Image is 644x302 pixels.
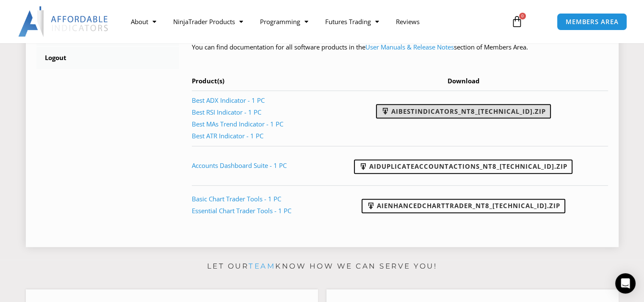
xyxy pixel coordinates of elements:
[566,19,619,25] span: MEMBERS AREA
[192,96,265,104] a: Best ADX Indicator - 1 PC
[519,13,526,19] span: 0
[252,12,317,31] a: Programming
[192,161,287,170] a: Accounts Dashboard Suite - 1 PC
[317,12,387,31] a: Futures Trading
[36,47,180,69] a: Logout
[498,9,536,34] a: 0
[192,132,263,140] a: Best ATR Indicator - 1 PC
[122,12,503,31] nav: Menu
[615,273,636,294] div: Open Intercom Messenger
[192,195,281,203] a: Basic Chart Trader Tools - 1 PC
[192,41,608,53] p: You can find documentation for all software products in the section of Members Area.
[362,199,565,213] a: AIEnhancedChartTrader_NT8_[TECHNICAL_ID].zip
[192,120,283,128] a: Best MAs Trend Indicator - 1 PC
[249,262,275,270] a: team
[354,159,572,174] a: AIDuplicateAccountActions_NT8_[TECHNICAL_ID].zip
[557,13,627,30] a: MEMBERS AREA
[192,206,291,215] a: Essential Chart Trader Tools - 1 PC
[18,6,109,37] img: LogoAI
[387,12,428,31] a: Reviews
[365,43,454,51] a: User Manuals & Release Notes
[192,77,224,85] span: Product(s)
[26,260,619,273] p: Let our know how we can serve you!
[376,104,551,118] a: AIBestIndicators_NT8_[TECHNICAL_ID].zip
[165,12,252,31] a: NinjaTrader Products
[192,108,261,116] a: Best RSI Indicator - 1 PC
[448,77,480,85] span: Download
[122,12,165,31] a: About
